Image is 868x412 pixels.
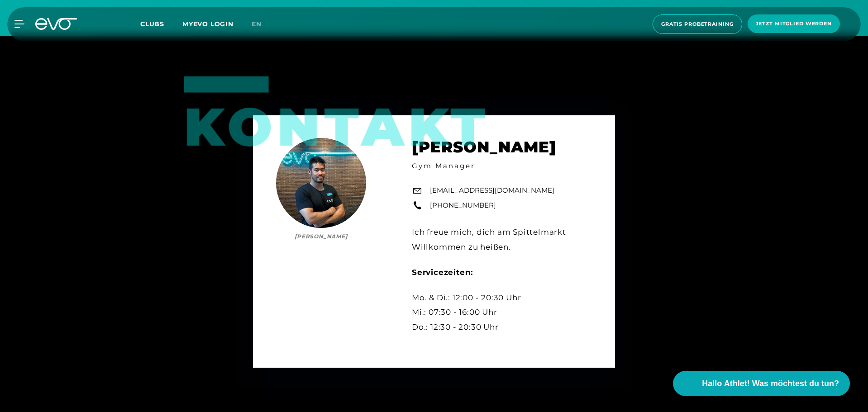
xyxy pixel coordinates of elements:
a: [EMAIL_ADDRESS][DOMAIN_NAME] [430,185,554,196]
a: en [252,19,272,29]
a: MYEVO LOGIN [182,20,234,28]
span: en [252,20,262,28]
button: Hallo Athlet! Was möchtest du tun? [673,371,850,396]
a: Jetzt Mitglied werden [745,14,843,34]
a: Clubs [140,19,182,28]
span: Hallo Athlet! Was möchtest du tun? [702,378,839,390]
a: Gratis Probetraining [650,14,745,34]
span: Jetzt Mitglied werden [756,20,832,28]
a: [PHONE_NUMBER] [430,200,496,211]
span: Clubs [140,20,164,28]
span: Gratis Probetraining [661,20,734,28]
